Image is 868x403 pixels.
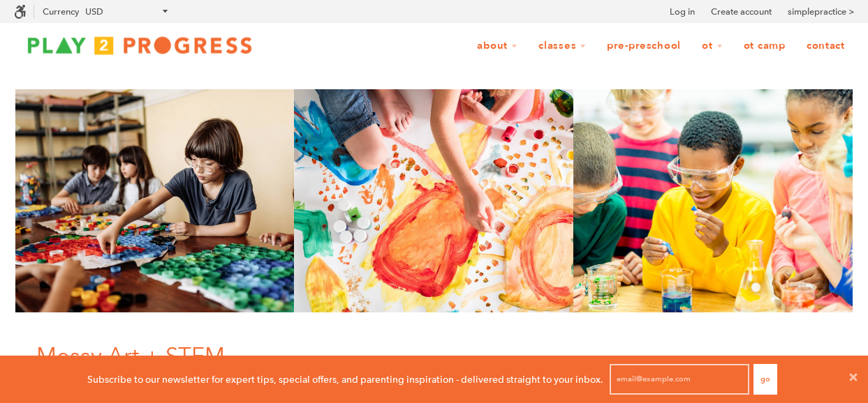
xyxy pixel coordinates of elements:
a: OT [693,33,732,59]
a: About [468,33,527,59]
a: Create account [711,5,772,19]
h1: Messy Art + STEM [36,340,564,372]
a: Log in [670,5,695,19]
a: Contact [797,33,854,59]
a: simplepractice > [788,5,854,19]
img: Play2Progress logo [14,31,265,59]
a: OT Camp [735,33,795,59]
a: Classes [529,33,595,59]
button: Go [753,364,777,395]
p: Subscribe to our newsletter for expert tips, special offers, and parenting inspiration - delivere... [87,372,603,387]
input: email@example.com [610,364,749,395]
label: Currency [43,6,79,17]
a: Pre-Preschool [598,33,690,59]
